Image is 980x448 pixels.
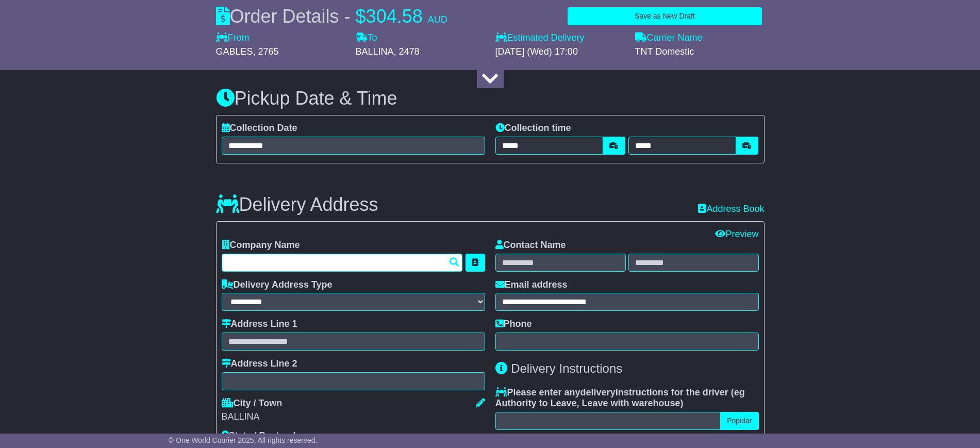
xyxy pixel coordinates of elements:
[216,32,250,44] label: From
[495,387,759,409] label: Please enter any instructions for the driver ( )
[216,5,447,27] div: Order Details -
[715,229,758,239] a: Preview
[580,387,616,397] span: delivery
[222,123,297,134] label: Collection Date
[495,240,566,251] label: Contact Name
[495,319,532,330] label: Phone
[720,412,758,430] button: Popular
[495,32,625,44] label: Estimated Delivery
[635,32,703,44] label: Carrier Name
[216,194,378,215] h3: Delivery Address
[356,46,394,57] span: BALLINA
[169,436,318,444] span: © One World Courier 2025. All rights reserved.
[366,6,423,27] span: 304.58
[216,88,765,109] h3: Pickup Date & Time
[495,123,571,134] label: Collection time
[253,46,279,57] span: , 2765
[356,6,366,27] span: $
[698,204,764,214] a: Address Book
[216,46,253,57] span: GABLES
[222,240,300,251] label: Company Name
[356,32,377,44] label: To
[222,411,485,423] div: BALLINA
[635,46,765,58] div: TNT Domestic
[222,430,301,442] label: State / Postcode
[495,46,625,58] div: [DATE] (Wed) 17:00
[222,358,297,370] label: Address Line 2
[222,279,333,291] label: Delivery Address Type
[495,279,568,291] label: Email address
[495,387,745,409] span: eg Authority to Leave, Leave with warehouse
[568,7,761,25] button: Save as New Draft
[394,46,420,57] span: , 2478
[511,361,622,375] span: Delivery Instructions
[222,398,283,409] label: City / Town
[428,14,447,25] span: AUD
[222,319,297,330] label: Address Line 1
